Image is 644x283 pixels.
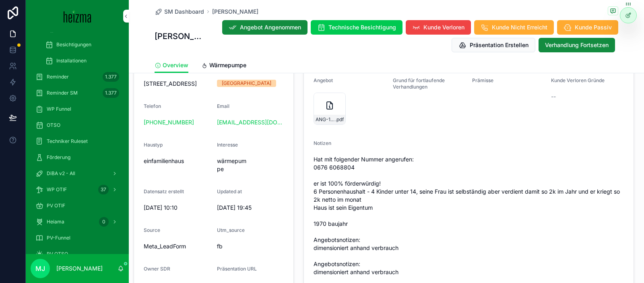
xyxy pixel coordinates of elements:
[217,103,229,109] span: Email
[47,90,78,96] span: Reminder SM
[222,80,271,87] div: [GEOGRAPHIC_DATA]
[144,227,160,233] span: Source
[47,235,70,241] span: PV-Funnel
[163,61,188,69] span: Overview
[47,154,70,161] span: Förderung
[144,103,161,109] span: Telefon
[31,231,124,245] a: PV-Funnel
[99,217,109,227] div: 0
[31,198,124,213] a: PV OTIF
[144,142,163,148] span: Haustyp
[47,170,75,177] span: DiBA v2 - All
[155,31,202,42] h1: [PERSON_NAME]
[98,185,109,194] div: 37
[492,23,547,31] span: Kunde Nicht Erreicht
[222,20,308,35] button: Angebot Angenommen
[47,202,65,209] span: PV OTIF
[35,264,45,273] span: MJ
[240,23,301,31] span: Angebot Angenommen
[393,77,445,90] span: Grund für fortlaufende Verhandlungen
[575,23,612,31] span: Kunde Passiv
[31,215,124,229] a: Heiama0
[144,204,211,212] span: [DATE] 10:10
[31,182,124,197] a: WP OTIF37
[31,118,124,132] a: OTSO
[103,72,119,82] div: 1.377
[31,134,124,149] a: Techniker Ruleset
[335,116,344,123] span: .pdf
[470,41,528,49] span: Präsentation Erstellen
[217,242,284,250] span: fb
[64,10,91,23] img: App logo
[316,116,335,123] span: ANG-13374-[GEOGRAPHIC_DATA]-2025-09-30
[31,86,124,100] a: Reminder SM1.377
[144,118,194,126] a: [PHONE_NUMBER]
[217,204,284,212] span: [DATE] 19:45
[311,20,402,35] button: Technische Besichtigung
[144,188,184,194] span: Datensatz erstellt
[474,20,554,35] button: Kunde Nicht Erreicht
[56,264,103,273] p: [PERSON_NAME]
[201,58,246,74] a: Wärmepumpe
[47,219,64,225] span: Heiama
[314,155,624,276] span: Hat mit folgender Nummer angerufen: 0676 6068804 er ist 100% förderwürdig! 6 Personenhaushalt - 4...
[217,157,247,173] span: wärmepumpe
[551,77,605,83] span: Kunde Verloren Gründe
[47,74,69,80] span: Reminder
[47,138,88,145] span: Techniker Ruleset
[539,38,615,52] button: Verhandlung Fortsetzen
[314,77,333,83] span: Angebot
[31,102,124,116] a: WP Funnel
[212,8,258,16] a: [PERSON_NAME]
[217,227,245,233] span: Utm_source
[31,70,124,84] a: Reminder1.377
[217,142,238,148] span: Interesse
[144,157,211,165] span: einfamilienhaus
[164,8,204,16] span: SM Dashboard
[47,122,60,128] span: OTSO
[452,38,535,52] button: Präsentation Erstellen
[56,58,87,64] span: Installationen
[26,32,129,254] div: scrollable content
[217,118,284,126] a: [EMAIL_ADDRESS][DOMAIN_NAME]
[103,88,119,98] div: 1.377
[144,242,211,250] span: Meta_LeadForm
[155,8,204,16] a: SM Dashboard
[423,23,464,31] span: Kunde Verloren
[209,61,246,69] span: Wärmepumpe
[47,186,67,193] span: WP OTIF
[217,266,257,272] span: Präsentation URL
[31,247,124,261] a: PV OTSO
[47,251,68,257] span: PV OTSO
[472,77,493,83] span: Prämisse
[40,37,124,52] a: Besichtigungen
[144,80,211,88] span: [STREET_ADDRESS]
[557,20,618,35] button: Kunde Passiv
[144,266,170,272] span: Owner SDR
[31,150,124,165] a: Förderung
[31,166,124,181] a: DiBA v2 - All
[56,41,91,48] span: Besichtigungen
[406,20,471,35] button: Kunde Verloren
[551,93,556,101] span: --
[217,188,242,194] span: Updated at
[40,54,124,68] a: Installationen
[314,140,331,146] span: Notizen
[545,41,609,49] span: Verhandlung Fortsetzen
[328,23,396,31] span: Technische Besichtigung
[47,106,71,112] span: WP Funnel
[155,58,188,73] a: Overview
